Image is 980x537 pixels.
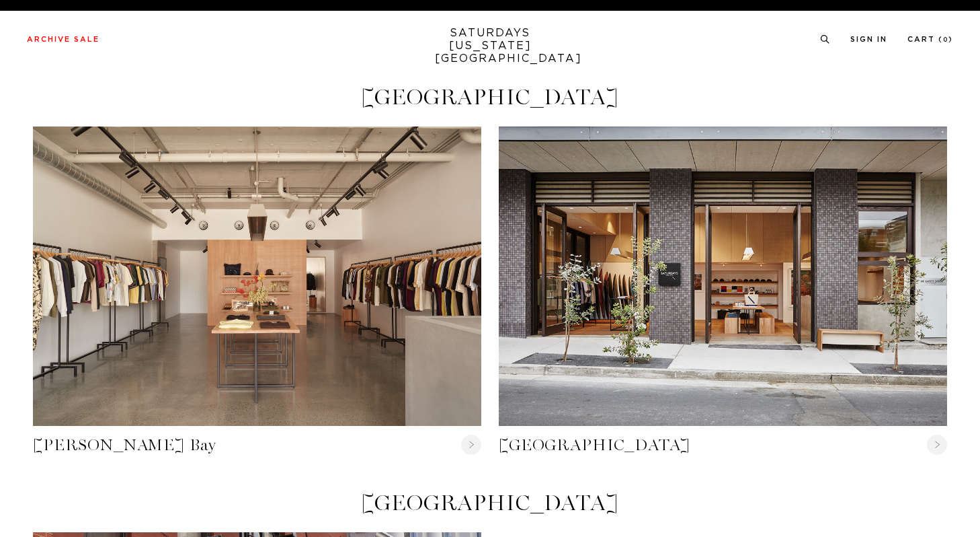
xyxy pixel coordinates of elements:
a: Sign In [850,36,887,43]
a: [PERSON_NAME] Bay [33,435,481,456]
a: [GEOGRAPHIC_DATA] [499,435,947,456]
a: Archive Sale [27,36,99,43]
h4: [GEOGRAPHIC_DATA] [33,492,947,514]
small: 0 [943,37,948,43]
a: SATURDAYS[US_STATE][GEOGRAPHIC_DATA] [435,27,546,65]
h4: [GEOGRAPHIC_DATA] [33,86,947,108]
a: Cart (0) [907,36,953,43]
div: Sydney [499,127,947,426]
div: Byron Bay [33,127,481,426]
